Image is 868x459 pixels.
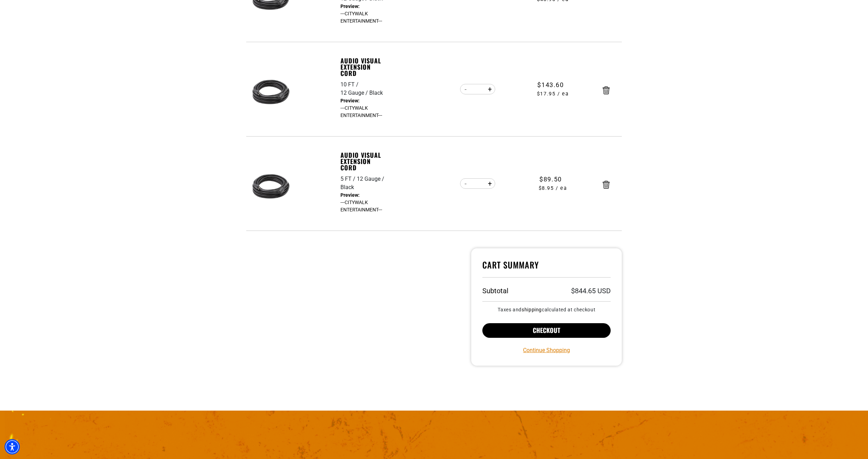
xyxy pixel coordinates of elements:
span: $8.95 / ea [516,185,590,192]
div: 12 Gauge [357,175,386,183]
a: Continue Shopping [523,346,570,355]
a: Remove Audio Visual Extension Cord - 10 FT / 12 Gauge / Black [603,88,610,93]
dd: ---CITYWALK ENTERTAINMENT--- [340,97,388,119]
div: Black [340,183,354,192]
a: shipping [522,307,542,312]
span: $17.95 / ea [516,90,590,98]
div: 5 FT [340,175,357,183]
dd: ---CITYWALK ENTERTAINMENT--- [340,3,388,25]
div: 12 Gauge [340,89,369,97]
img: black [249,70,293,114]
div: Black [369,89,383,97]
span: $89.50 [539,174,562,184]
input: Quantity for Audio Visual Extension Cord [471,83,484,95]
div: Accessibility Menu [5,439,20,454]
p: $844.65 USD [571,287,611,294]
h3: Subtotal [482,287,508,294]
small: Taxes and calculated at checkout [482,307,611,312]
a: Audio Visual Extension Cord [340,152,388,171]
a: Remove Audio Visual Extension Cord - 5 FT / 12 Gauge / Black [603,182,610,187]
a: Audio Visual Extension Cord [340,57,388,76]
dd: ---CITYWALK ENTERTAINMENT--- [340,192,388,213]
button: Checkout [482,323,611,338]
input: Quantity for Audio Visual Extension Cord [471,178,484,189]
div: 10 FT [340,80,360,89]
img: black [249,164,293,208]
h4: Cart Summary [482,259,611,278]
span: $143.60 [537,80,564,90]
